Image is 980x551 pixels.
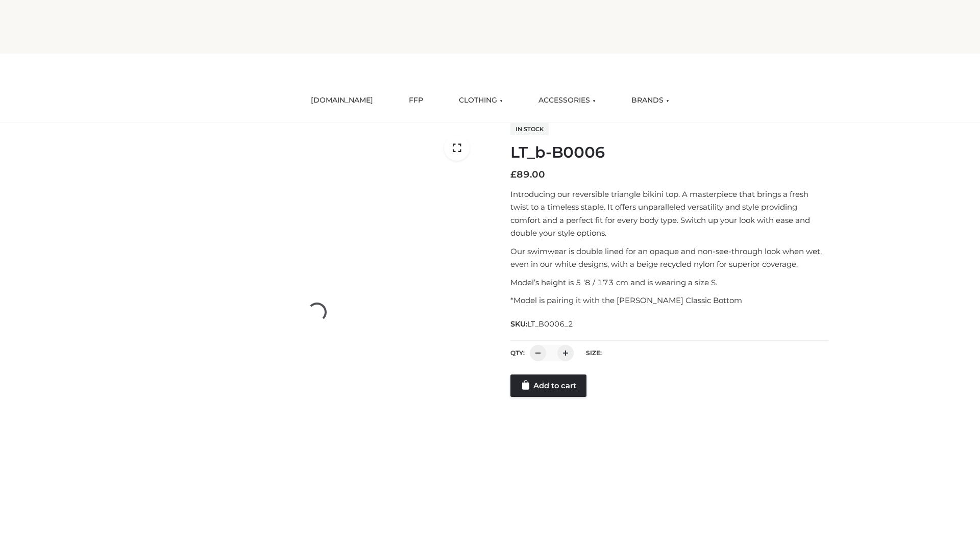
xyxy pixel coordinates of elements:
a: Add to cart [510,374,586,397]
span: £ [510,169,517,180]
bdi: 89.00 [510,169,545,180]
span: SKU: [510,318,574,330]
a: BRANDS [624,89,677,112]
span: LT_B0006_2 [527,319,573,329]
p: Introducing our reversible triangle bikini top. A masterpiece that brings a fresh twist to a time... [510,188,828,240]
p: Model’s height is 5 ‘8 / 173 cm and is wearing a size S. [510,276,828,289]
label: Size: [586,349,602,357]
p: Our swimwear is double lined for an opaque and non-see-through look when wet, even in our white d... [510,245,828,271]
label: QTY: [510,349,525,357]
span: In stock [510,123,549,135]
h1: LT_b-B0006 [510,143,828,162]
a: ACCESSORIES [531,89,603,112]
a: CLOTHING [451,89,510,112]
a: [DOMAIN_NAME] [303,89,381,112]
a: FFP [401,89,431,112]
p: *Model is pairing it with the [PERSON_NAME] Classic Bottom [510,294,828,307]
